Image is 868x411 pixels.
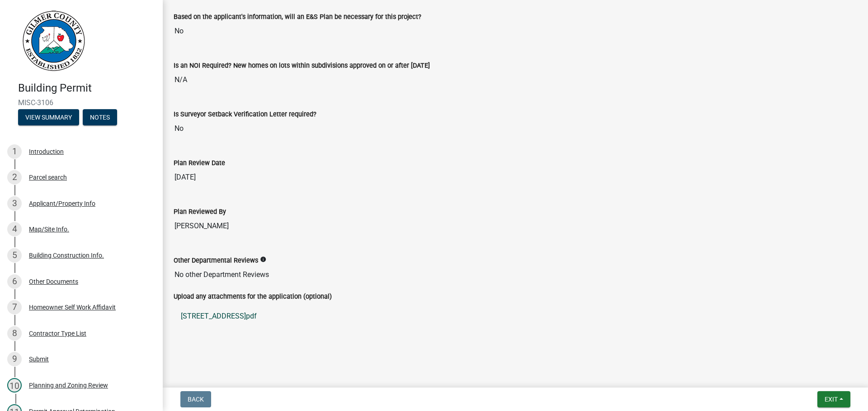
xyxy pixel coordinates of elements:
label: Plan Reviewed By [174,209,226,215]
div: 1 [7,144,22,159]
span: MISC-3106 [18,98,145,107]
div: 6 [7,274,22,289]
label: Based on the applicant's information, will an E&S Plan be necessary for this project? [174,14,421,20]
div: Submit [29,356,49,362]
label: Other Departmental Reviews [174,258,258,264]
div: Contractor Type List [29,330,86,337]
div: Building Construction Info. [29,252,104,259]
button: View Summary [18,109,79,125]
label: Is an NOI Required? New homes on lots within subdivisions approved on or after [DATE] [174,63,430,69]
button: Notes [83,109,117,125]
wm-modal-confirm: Notes [83,114,117,121]
div: 7 [7,300,22,314]
div: Introduction [29,148,64,155]
i: info [260,256,266,263]
div: Map/Site Info. [29,226,69,232]
span: Back [188,396,204,403]
div: Other Documents [29,278,78,285]
h4: Building Permit [18,82,156,95]
label: Plan Review Date [174,160,225,166]
img: Gilmer County, Georgia [18,9,86,72]
div: 4 [7,222,22,236]
div: 8 [7,326,22,341]
div: Applicant/Property Info [29,200,95,207]
wm-modal-confirm: Summary [18,114,79,121]
div: Planning and Zoning Review [29,382,108,388]
label: Is Surveyor Setback Verification Letter required? [174,111,316,118]
div: Parcel search [29,174,67,180]
div: 10 [7,378,22,393]
button: Back [180,391,211,407]
span: Exit [825,396,838,403]
a: [STREET_ADDRESS]pdf [174,305,857,327]
div: 3 [7,196,22,211]
div: 5 [7,248,22,263]
div: Homeowner Self Work Affidavit [29,304,116,310]
label: Upload any attachments for the application (optional) [174,294,332,300]
button: Exit [817,391,850,407]
div: 9 [7,352,22,366]
div: 2 [7,170,22,185]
